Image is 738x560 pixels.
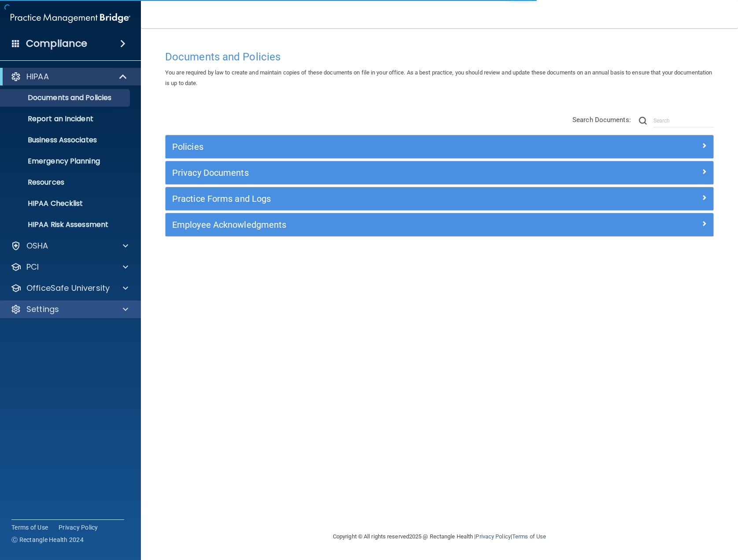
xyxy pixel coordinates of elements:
p: OSHA [26,241,48,251]
p: HIPAA Risk Assessment [6,220,126,229]
a: OSHA [11,241,128,251]
a: Practice Forms and Logs [172,192,707,206]
p: Resources [6,178,126,187]
p: OfficeSafe University [26,283,110,293]
p: Business Associates [6,136,126,145]
a: Terms of Use [11,523,48,532]
p: Documents and Policies [6,93,126,102]
a: Terms of Use [512,533,546,540]
p: Report an Incident [6,115,126,123]
p: HIPAA Checklist [6,199,126,208]
p: Settings [26,304,59,315]
p: Emergency Planning [6,157,126,166]
img: PMB logo [11,9,130,27]
span: Search Documents: [572,116,631,124]
a: OfficeSafe University [11,283,128,293]
h4: Compliance [26,37,87,50]
img: ic-search.3b580494.png [639,117,647,125]
p: PCI [26,262,39,272]
h4: Documents and Policies [165,51,714,63]
a: HIPAA [11,71,128,82]
input: Search [653,114,714,127]
a: Privacy Policy [476,533,510,540]
h5: Policies [172,142,570,152]
a: Privacy Documents [172,166,707,180]
p: HIPAA [26,71,49,82]
div: Copyright © All rights reserved 2025 @ Rectangle Health | | [279,523,600,551]
a: Privacy Policy [59,523,98,532]
h5: Privacy Documents [172,168,570,178]
a: Settings [11,304,128,315]
a: Employee Acknowledgments [172,218,707,232]
span: Ⓒ Rectangle Health 2024 [11,535,84,544]
h5: Practice Forms and Logs [172,194,570,204]
a: PCI [11,262,128,272]
span: You are required by law to create and maintain copies of these documents on file in your office. ... [165,69,712,86]
a: Policies [172,140,707,154]
h5: Employee Acknowledgments [172,220,570,230]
